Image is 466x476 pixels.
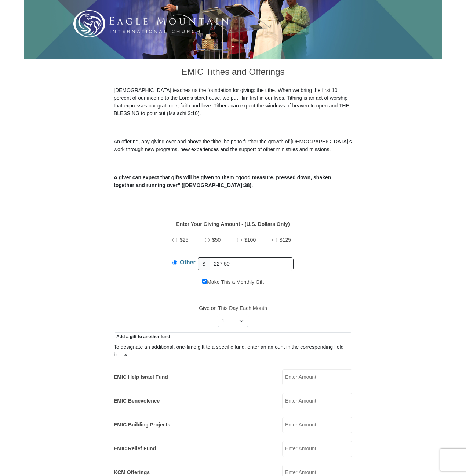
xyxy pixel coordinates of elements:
[114,445,156,453] label: EMIC Relief Fund
[114,59,352,87] h3: EMIC Tithes and Offerings
[114,87,352,117] p: [DEMOGRAPHIC_DATA] teaches us the foundation for giving: the tithe. When we bring the first 10 pe...
[282,369,352,385] input: Enter Amount
[212,237,221,243] span: $50
[202,279,207,284] input: Make This a Monthly Gift
[198,257,210,270] span: $
[176,221,290,227] strong: Enter Your Giving Amount - (U.S. Dollars Only)
[114,421,170,429] label: EMIC Building Projects
[280,237,291,243] span: $125
[244,237,256,243] span: $100
[202,278,264,286] label: Make This a Monthly Gift
[114,397,160,405] label: EMIC Benevolence
[114,334,170,339] span: Add a gift to another fund
[114,373,168,381] label: EMIC Help Israel Fund
[180,259,196,266] span: Other
[282,417,352,433] input: Enter Amount
[114,138,352,153] p: An offering, any giving over and above the tithe, helps to further the growth of [DEMOGRAPHIC_DAT...
[180,237,188,243] span: $25
[282,441,352,457] input: Enter Amount
[210,257,294,270] input: Other Amount
[121,304,346,312] label: Give on This Day Each Month
[282,393,352,409] input: Enter Amount
[114,343,352,359] div: To designate an additional, one-time gift to a specific fund, enter an amount in the correspondin...
[114,175,331,188] b: A giver can expect that gifts will be given to them “good measure, pressed down, shaken together ...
